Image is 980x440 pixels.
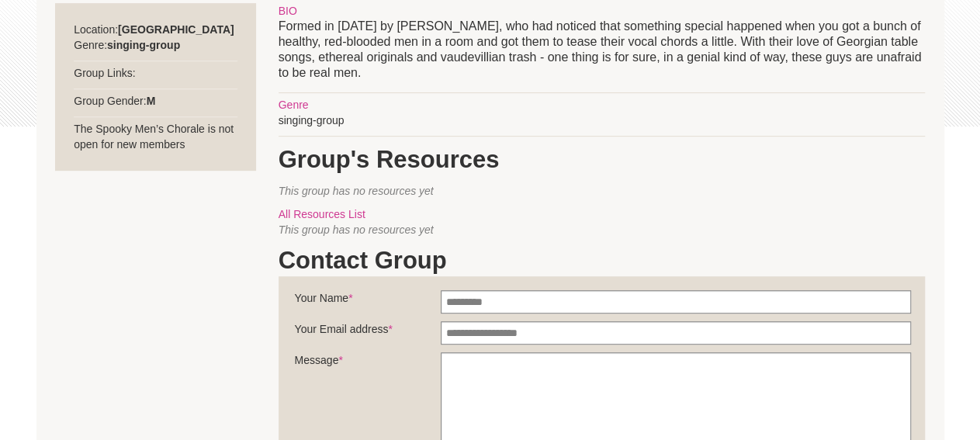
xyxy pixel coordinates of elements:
label: Your Email address [295,321,441,345]
div: Genre [279,97,925,113]
strong: M [147,95,156,107]
h1: Group's Resources [279,144,925,175]
p: Formed in [DATE] by [PERSON_NAME], who had noticed that something special happened when you got a... [279,19,925,81]
label: Message [295,352,441,376]
strong: [GEOGRAPHIC_DATA] [118,23,234,36]
div: All Resources List [279,206,925,222]
span: This group has no resources yet [279,223,434,236]
div: BIO [279,3,925,19]
div: Location: Genre: Group Links: Group Gender: The Spooky Men’s Chorale is not open for new members [55,3,256,171]
label: Your Name [295,290,441,314]
span: This group has no resources yet [279,185,434,197]
h1: Contact Group [279,245,925,276]
strong: singing-group [107,39,180,51]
